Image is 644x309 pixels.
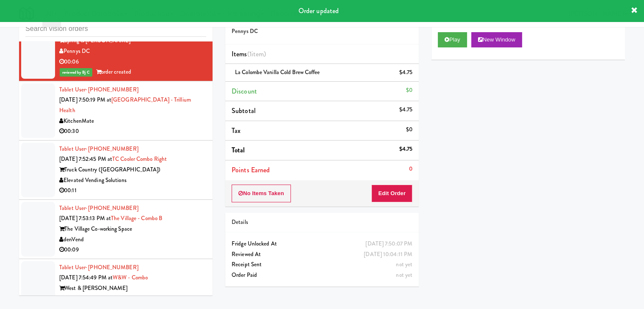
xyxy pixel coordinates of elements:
[59,224,206,235] div: The Village Co-working Space
[232,49,266,59] span: Items
[59,116,206,127] div: KitchenMate
[406,85,412,96] div: $0
[396,260,412,268] span: not yet
[25,21,206,37] input: Search vision orders
[399,67,413,78] div: $4.75
[59,86,138,94] a: Tablet User· [PHONE_NUMBER]
[59,126,206,137] div: 00:30
[371,185,412,202] button: Edit Order
[406,124,412,135] div: $0
[399,144,413,154] div: $4.75
[59,273,113,281] span: [DATE] 7:54:49 PM at
[86,86,138,94] span: · [PHONE_NUMBER]
[409,164,412,174] div: 0
[232,249,412,260] div: Reviewed At
[59,155,112,163] span: [DATE] 7:52:45 PM at
[19,81,213,141] li: Tablet User· [PHONE_NUMBER][DATE] 7:50:19 PM at[GEOGRAPHIC_DATA] - Trillium HealthKitchenMate00:30
[232,165,270,175] span: Points Earned
[59,204,138,212] a: Tablet User· [PHONE_NUMBER]
[59,245,206,255] div: 00:09
[364,249,412,260] div: [DATE] 10:04:11 PM
[232,86,257,96] span: Discount
[59,185,206,196] div: 00:11
[113,273,148,281] a: W&W - Combo
[59,165,206,175] div: Truck Country ([GEOGRAPHIC_DATA])
[59,293,206,304] div: RK Vends
[59,283,206,294] div: West & [PERSON_NAME]
[59,145,138,153] a: Tablet User· [PHONE_NUMBER]
[59,57,206,67] div: 00:06
[232,270,412,281] div: Order Paid
[232,126,240,135] span: Tax
[96,68,131,76] span: order created
[232,28,412,35] h5: Pennys DC
[365,239,412,249] div: [DATE] 7:50:07 PM
[232,145,245,155] span: Total
[112,155,167,163] a: TC Cooler Combo Right
[86,145,138,153] span: · [PHONE_NUMBER]
[232,217,412,228] div: Details
[19,1,213,81] li: Tablet User· [PHONE_NUMBER][DATE] 7:50:07 PM atSpring & [PERSON_NAME] - Combo Cooler ASpring & [P...
[59,235,206,245] div: denVend
[59,175,206,186] div: Elevated Vending Solutions
[299,6,339,16] span: Order updated
[399,105,413,115] div: $4.75
[111,214,162,222] a: The Village - Combo B
[471,32,522,47] button: New Window
[232,259,412,270] div: Receipt Sent
[252,49,264,59] ng-pluralize: item
[59,96,191,114] a: [GEOGRAPHIC_DATA] - Trillium Health
[19,141,213,200] li: Tablet User· [PHONE_NUMBER][DATE] 7:52:45 PM atTC Cooler Combo RightTruck Country ([GEOGRAPHIC_DA...
[60,68,92,77] span: reviewed by Bj C
[232,185,291,202] button: No Items Taken
[59,214,111,222] span: [DATE] 7:53:13 PM at
[232,239,412,249] div: Fridge Unlocked At
[59,46,206,57] div: Pennys DC
[232,106,256,116] span: Subtotal
[86,204,138,212] span: · [PHONE_NUMBER]
[59,96,111,104] span: [DATE] 7:50:19 PM at
[19,200,213,259] li: Tablet User· [PHONE_NUMBER][DATE] 7:53:13 PM atThe Village - Combo BThe Village Co-working Spaced...
[86,263,138,271] span: · [PHONE_NUMBER]
[438,32,467,47] button: Play
[396,271,412,279] span: not yet
[235,68,320,76] span: La Colombe Vanilla Cold Brew Coffee
[59,263,138,271] a: Tablet User· [PHONE_NUMBER]
[247,49,266,59] span: (1 )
